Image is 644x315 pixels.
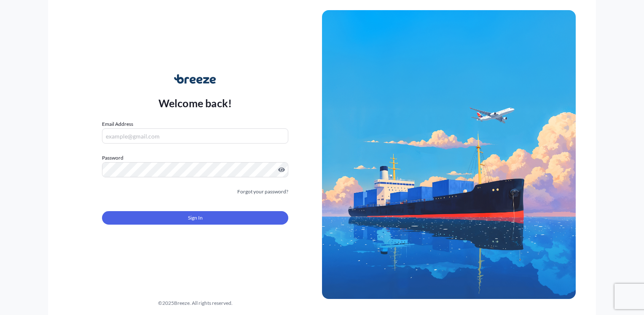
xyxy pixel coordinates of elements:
[68,299,322,307] div: © 2025 Breeze. All rights reserved.
[237,187,288,196] a: Forgot your password?
[102,211,288,225] button: Sign In
[322,10,576,299] img: Ship illustration
[158,96,232,110] p: Welcome back!
[278,166,285,173] button: Show password
[102,128,288,144] input: example@gmail.com
[102,120,133,128] label: Email Address
[188,214,203,222] span: Sign In
[102,154,288,162] label: Password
